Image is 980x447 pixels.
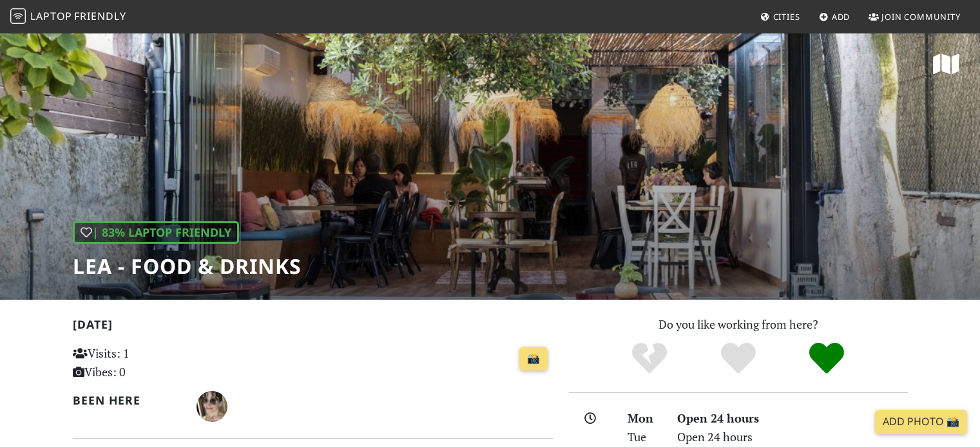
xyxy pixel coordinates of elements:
[519,347,548,371] a: 📸
[10,8,26,24] img: LaptopFriendly
[197,397,227,413] span: Leonor Ribeiro
[620,428,669,446] div: Tue
[569,315,908,334] p: Do you like working from here?
[773,11,800,23] span: Cities
[605,341,694,376] div: No
[73,344,223,381] p: Visits: 1 Vibes: 0
[814,5,856,28] a: Add
[755,5,805,28] a: Cities
[863,5,966,28] a: Join Community
[669,409,916,428] div: Open 24 hours
[782,341,871,376] div: Definitely!
[875,410,967,434] a: Add Photo 📸
[73,394,182,407] h2: Been here
[73,318,553,336] h2: [DATE]
[881,11,961,23] span: Join Community
[73,254,302,278] h1: LEA - Food & Drinks
[620,409,669,428] div: Mon
[197,391,227,422] img: 4182-leonor.jpg
[10,6,126,28] a: LaptopFriendly LaptopFriendly
[74,9,126,23] span: Friendly
[694,341,783,376] div: Yes
[832,11,850,23] span: Add
[73,221,239,244] div: | 83% Laptop Friendly
[30,9,72,23] span: Laptop
[669,428,916,446] div: Open 24 hours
